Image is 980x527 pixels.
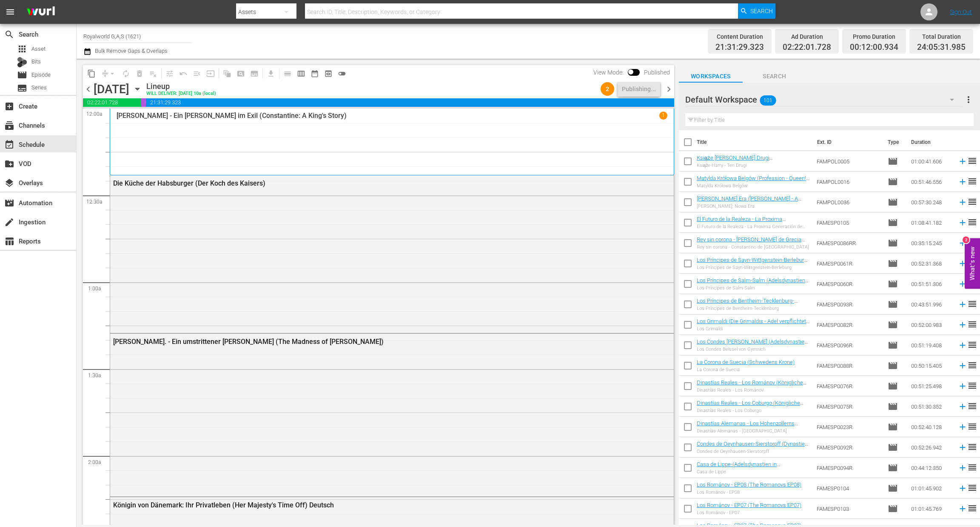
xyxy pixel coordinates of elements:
span: Episode [888,340,898,350]
div: Promo Duration [850,31,898,43]
td: 00:44:12.350 [908,458,954,478]
span: Ingestion [4,217,14,227]
div: Dinastías Reales - Los Coburgo [697,408,810,413]
span: reorder [967,483,977,493]
span: more_vert [963,95,974,105]
td: FAMESP0096R [813,335,884,355]
span: Schedule [4,140,14,150]
span: content_copy [87,69,96,78]
svg: Add to Schedule [958,361,967,370]
svg: Add to Schedule [958,300,967,309]
svg: Add to Schedule [958,218,967,227]
span: reorder [967,503,977,513]
span: Episode [888,401,898,412]
span: Search [4,29,14,40]
button: more_vert [963,89,974,110]
span: reorder [967,421,977,432]
td: FAMESP0105 [813,212,884,233]
span: VOD [4,159,14,169]
span: Clear Lineup [146,67,160,80]
td: FAMPOL0016 [813,172,884,192]
span: Customize Events [160,65,177,82]
span: Asset [31,45,46,53]
td: 00:52:00.983 [908,315,954,335]
td: 00:52:26.942 [908,437,954,458]
span: chevron_left [83,84,94,95]
td: FAMESP0104 [813,478,884,498]
a: [PERSON_NAME] Era ([PERSON_NAME] - A New Era) Polnisch [697,195,801,208]
span: 24:05:31.985 [917,43,966,52]
span: Episode [888,504,898,514]
span: Automation [4,198,14,208]
svg: Add to Schedule [958,259,967,268]
a: Los Románov - EP07 (The Romanovs EP07) [697,502,801,508]
td: FAMESP0088R [813,355,884,376]
span: chevron_right [664,84,674,95]
span: reorder [967,401,977,411]
svg: Add to Schedule [958,402,967,411]
a: Los Condes [PERSON_NAME] (Adelsdynastien in [GEOGRAPHIC_DATA]: Die Grafen [PERSON_NAME]) [697,338,808,358]
span: Episode [888,238,898,248]
div: Książe Harry - Ten Drugi [697,163,810,168]
span: Episode [888,258,898,269]
td: FAMESP0093R [813,294,884,315]
span: Episode [888,442,898,453]
span: 02:22:01.728 [83,98,141,107]
td: 00:51:46.556 [908,172,954,192]
th: Ext. ID [812,130,883,154]
a: Los Príncipes de Salm-Salm (Adelsdynastien in [GEOGRAPHIC_DATA] - Die Fürsten zu Salm-Salm) [697,277,809,296]
div: [DATE] [94,82,129,96]
span: 101 [760,92,776,109]
span: reorder [967,360,977,370]
div: Publishing... [622,81,656,97]
td: FAMESP0086RR [813,233,884,253]
span: Episode [888,361,898,371]
th: Duration [906,130,957,154]
button: Open Feedback Widget [965,238,980,289]
span: Select an event to delete [133,67,146,80]
td: 00:35:15.245 [908,233,954,253]
span: 2 [601,86,614,92]
td: 00:51:25.498 [908,376,954,396]
span: View Backup [322,67,335,80]
span: reorder [967,381,977,391]
svg: Add to Schedule [958,341,967,350]
a: Dinastías Reales - Los Coburgo (Königliche Dynastien - Die Coburger) [697,400,803,412]
span: Search [750,3,773,19]
div: Los Príncipes de Salm-Salm [697,285,810,291]
span: Asset [17,44,27,54]
div: Condes de Oeynhausen-Sierstorpff [697,449,810,454]
div: [PERSON_NAME]. - Ein umstrittener [PERSON_NAME] (The Madness of [PERSON_NAME]) [113,338,624,346]
td: 00:43:51.996 [908,294,954,315]
a: Sign Out [950,9,972,15]
span: Bits [31,57,41,66]
td: 01:08:41.182 [908,212,954,233]
svg: Add to Schedule [958,157,967,166]
div: El Futuro de la Realeza - La Proxima Generación de Reinas Europeas [697,224,810,229]
span: calendar_view_week_outlined [297,69,305,78]
td: FAMESP0092R [813,437,884,458]
svg: Add to Schedule [958,279,967,289]
span: 21:31:29.323 [146,98,674,107]
svg: Add to Schedule [958,463,967,473]
td: 00:57:30.248 [908,192,954,212]
span: 02:22:01.728 [783,43,831,52]
span: Episode [888,177,898,187]
span: Update Metadata from Key Asset [204,67,217,80]
span: 24 hours Lineup View is OFF [335,67,349,80]
span: reorder [967,176,977,186]
div: Königin von Dänemark: Ihr Privatleben (Her Majesty's Time Off) Deutsch [113,501,624,509]
span: Download as CSV [261,65,278,82]
span: Refresh All Search Blocks [217,65,234,82]
span: Episode [17,70,27,80]
p: 1 [662,112,665,118]
span: reorder [967,217,977,227]
span: Fill episodes with ad slates [190,67,204,80]
svg: Add to Schedule [958,198,967,207]
span: Episode [888,197,898,207]
th: Type [883,130,906,154]
span: Bulk Remove Gaps & Overlaps [94,48,168,54]
span: Episode [888,299,898,309]
span: Week Calendar View [294,67,308,80]
span: reorder [967,238,977,248]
